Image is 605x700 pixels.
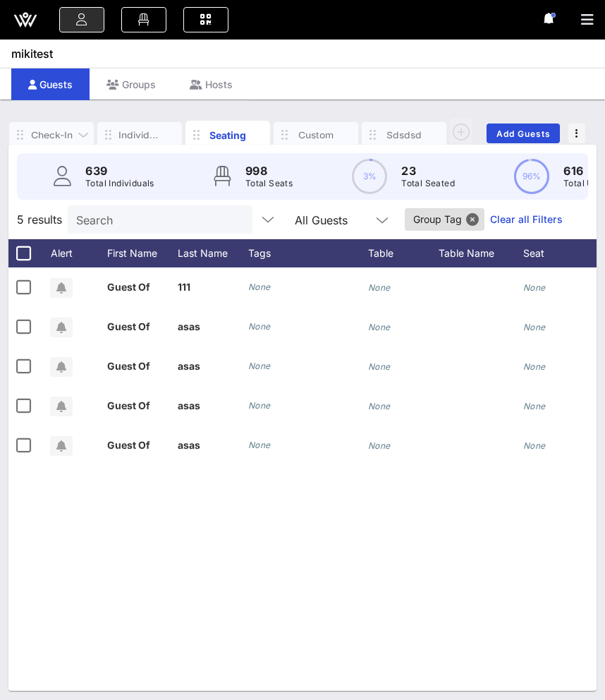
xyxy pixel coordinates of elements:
[523,440,546,451] i: None
[295,214,348,227] div: All Guests
[248,361,271,371] i: None
[368,239,439,267] div: Table
[85,176,154,191] p: Total Individuals
[178,320,200,332] span: asas
[107,399,150,411] span: Guest Of
[178,360,200,372] span: asas
[487,123,560,143] button: Add Guests
[178,399,200,411] span: asas
[368,361,391,372] i: None
[85,162,154,179] p: 639
[496,128,551,139] span: Add Guests
[523,401,546,411] i: None
[248,400,271,411] i: None
[118,128,161,142] div: Individuals
[490,212,563,227] a: Clear all Filters
[523,282,546,293] i: None
[107,281,150,293] span: Guest Of
[401,176,455,191] p: Total Seated
[90,68,173,100] div: Groups
[107,360,150,372] span: Guest Of
[11,45,53,62] span: mikitest
[107,320,150,332] span: Guest Of
[248,321,271,332] i: None
[439,239,523,267] div: Table Name
[248,440,271,450] i: None
[383,128,425,142] div: sdsdsd
[523,239,594,267] div: Seat
[401,162,455,179] p: 23
[368,282,391,293] i: None
[248,282,271,292] i: None
[207,128,249,143] div: Seating
[368,401,391,411] i: None
[248,239,368,267] div: Tags
[368,322,391,332] i: None
[245,162,293,179] p: 998
[523,361,546,372] i: None
[286,205,399,234] div: All Guests
[17,211,62,228] span: 5 results
[413,208,476,231] span: Group Tag
[178,439,200,451] span: asas
[466,213,479,226] button: Close
[44,239,79,267] div: Alert
[295,128,337,142] div: Custom
[107,439,150,451] span: Guest Of
[178,281,190,293] span: 111
[30,128,73,142] div: Check-In
[173,68,250,100] div: Hosts
[11,68,90,100] div: Guests
[178,239,248,267] div: Last Name
[107,239,178,267] div: First Name
[368,440,391,451] i: None
[245,176,293,191] p: Total Seats
[523,322,546,332] i: None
